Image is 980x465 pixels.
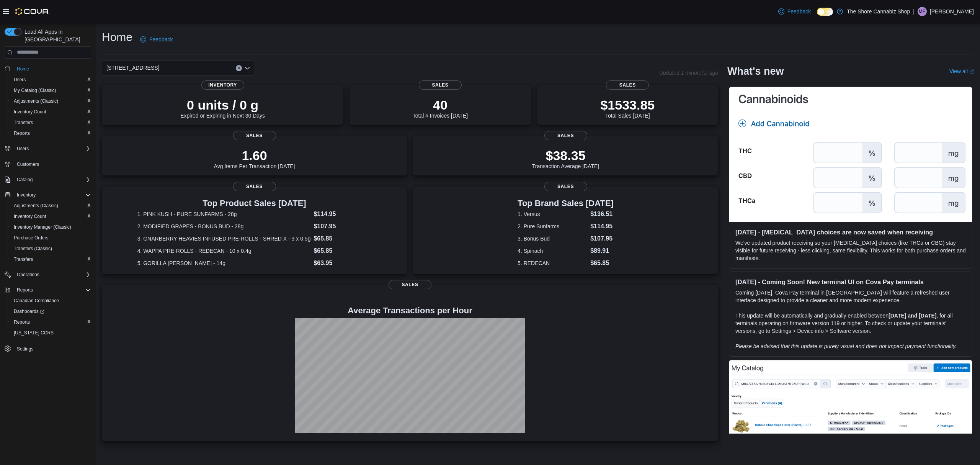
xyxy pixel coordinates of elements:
[14,235,49,241] span: Purchase Orders
[17,66,29,72] span: Home
[11,75,91,84] span: Users
[544,182,587,191] span: Sales
[590,259,614,268] dd: $65.85
[735,289,966,304] p: Coming [DATE], Cova Pay terminal in [GEOGRAPHIC_DATA] will feature a refreshed user interface des...
[14,270,42,279] button: Operations
[889,313,936,319] strong: [DATE] and [DATE]
[14,159,91,169] span: Customers
[214,148,295,163] p: 1.60
[17,287,33,293] span: Reports
[17,346,33,352] span: Settings
[2,343,94,354] button: Settings
[14,203,58,209] span: Adjustments (Classic)
[236,65,242,71] button: Clear input
[14,285,36,295] button: Reports
[413,97,468,119] div: Total # Invoices [DATE]
[14,144,91,153] span: Users
[17,192,36,198] span: Inventory
[11,255,91,264] span: Transfers
[137,210,311,218] dt: 1. PINK KUSH - PURE SUNFARMS - 28g
[137,199,372,208] h3: Top Product Sales [DATE]
[518,223,587,230] dt: 2. Pure Sunfarms
[949,68,974,74] a: View allExternal link
[606,80,649,90] span: Sales
[108,306,712,315] h4: Average Transactions per Hour
[11,75,29,84] a: Users
[2,285,94,295] button: Reports
[8,85,94,96] button: My Catalog (Classic)
[600,97,655,113] p: $1533.85
[106,63,159,72] span: [STREET_ADDRESS]
[201,80,244,90] span: Inventory
[11,328,91,337] span: Washington CCRS
[11,328,57,337] a: [US_STATE] CCRS
[180,97,265,113] p: 0 units / 0 g
[314,259,371,268] dd: $63.95
[2,159,94,170] button: Customers
[11,201,91,210] span: Adjustments (Classic)
[590,222,614,231] dd: $114.95
[518,247,587,255] dt: 4. Spinach
[969,69,974,74] svg: External link
[8,211,94,222] button: Inventory Count
[8,117,94,128] button: Transfers
[11,244,91,253] span: Transfers (Classic)
[14,330,54,336] span: [US_STATE] CCRS
[8,106,94,117] button: Inventory Count
[735,278,966,286] h3: [DATE] - Coming Soon! New terminal UI on Cova Pay terminals
[11,212,91,221] span: Inventory Count
[590,246,614,255] dd: $89.91
[518,235,587,242] dt: 3. Bonus Bud
[8,306,94,317] a: Dashboards
[102,29,132,45] h1: Home
[233,182,276,191] span: Sales
[14,190,39,200] button: Inventory
[600,97,655,119] div: Total Sales [DATE]
[214,148,295,169] div: Avg Items Per Transaction [DATE]
[14,98,58,104] span: Adjustments (Classic)
[913,7,915,16] p: |
[8,243,94,254] button: Transfers (Classic)
[14,224,71,230] span: Inventory Manager (Classic)
[590,210,614,219] dd: $136.51
[21,28,91,43] span: Load All Apps in [GEOGRAPHIC_DATA]
[817,8,833,16] input: Dark Mode
[11,296,91,305] span: Canadian Compliance
[389,280,431,289] span: Sales
[233,131,276,140] span: Sales
[11,118,36,127] a: Transfers
[14,344,91,353] span: Settings
[11,97,61,106] a: Adjustments (Classic)
[735,228,966,236] h3: [DATE] - [MEDICAL_DATA] choices are now saved when receiving
[11,307,91,316] span: Dashboards
[11,107,49,116] a: Inventory Count
[14,87,56,93] span: My Catalog (Classic)
[137,235,311,242] dt: 3. GNARBERRY HEAVIES INFUSED PRE-ROLLS - SHRED X - 3 x 0.5g
[14,285,91,295] span: Reports
[8,327,94,338] button: [US_STATE] CCRS
[8,222,94,232] button: Inventory Manager (Classic)
[930,7,974,16] p: [PERSON_NAME]
[11,233,52,242] a: Purchase Orders
[8,200,94,211] button: Adjustments (Classic)
[8,232,94,243] button: Purchase Orders
[775,4,814,19] a: Feedback
[8,96,94,106] button: Adjustments (Classic)
[11,318,33,327] a: Reports
[918,7,927,16] div: Matthew Pryor
[314,234,371,243] dd: $65.85
[11,223,91,232] span: Inventory Manager (Classic)
[17,161,39,167] span: Customers
[11,255,36,264] a: Transfers
[14,175,91,184] span: Catalog
[14,175,36,184] button: Catalog
[11,212,49,221] a: Inventory Count
[11,86,59,95] a: My Catalog (Classic)
[11,129,91,138] span: Reports
[8,74,94,85] button: Users
[532,148,599,169] div: Transaction Average [DATE]
[14,109,46,115] span: Inventory Count
[314,222,371,231] dd: $107.95
[8,128,94,139] button: Reports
